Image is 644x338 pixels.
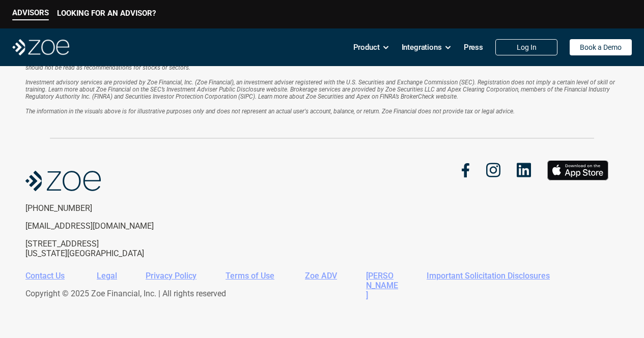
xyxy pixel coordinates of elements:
[25,239,192,258] p: [STREET_ADDRESS] [US_STATE][GEOGRAPHIC_DATA]
[353,40,380,55] p: Product
[25,79,617,101] em: Investment advisory services are provided by Zoe Financial, Inc. (Zoe Financial), an investment a...
[57,9,156,18] p: LOOKING FOR AN ADVISOR?
[402,40,442,55] p: Integrations
[464,37,483,57] a: Press
[305,271,337,281] a: Zoe ADV
[25,108,515,115] em: The information in the visuals above is for illustrative purposes only and does not represent an ...
[517,43,537,52] p: Log In
[366,271,398,300] a: [PERSON_NAME]
[146,271,197,281] a: Privacy Policy
[580,43,622,52] p: Book a Demo
[25,289,611,298] p: Copyright © 2025 Zoe Financial, Inc. | All rights reserved
[25,221,192,231] p: [EMAIL_ADDRESS][DOMAIN_NAME]
[97,271,117,281] a: Legal
[12,8,49,17] p: ADVISORS
[25,271,65,281] a: Contact Us
[570,39,632,55] a: Book a Demo
[25,203,192,213] p: [PHONE_NUMBER]
[495,39,557,55] a: Log In
[427,271,550,281] a: Important Solicitation Disclosures
[226,271,274,281] a: Terms of Use
[464,40,483,55] p: Press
